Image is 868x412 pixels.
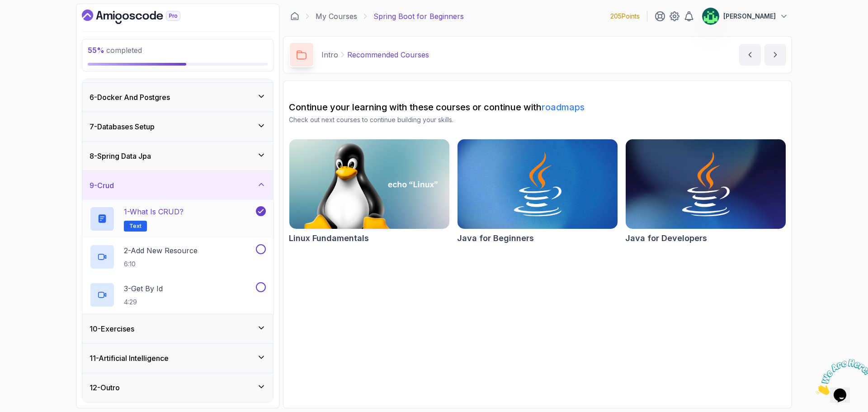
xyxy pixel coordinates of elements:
h3: 11 - Artificial Intelligence [90,353,169,364]
a: Java for Developers cardJava for Developers [625,139,786,245]
p: 2 - Add New Resource [124,245,198,256]
button: 6-Docker And Postgres [82,83,273,112]
p: 6:10 [124,260,198,269]
p: Intro [321,49,338,60]
img: Linux Fundamentals card [289,139,449,229]
p: 205 Points [610,12,640,21]
span: completed [88,46,142,55]
a: roadmaps [542,102,585,113]
p: Spring Boot for Beginners [373,11,464,22]
button: 2-Add New Resource6:10 [90,244,266,270]
span: 55 % [88,46,104,55]
h3: 9 - Crud [90,180,114,191]
img: user profile image [702,8,719,25]
button: previous content [739,44,761,66]
h3: 6 - Docker And Postgres [90,92,170,103]
img: Java for Developers card [626,139,786,229]
p: Check out next courses to continue building your skills. [289,115,786,124]
a: My Courses [316,11,357,22]
p: Recommended Courses [347,49,429,60]
button: 3-Get By Id4:29 [90,282,266,308]
img: Chat attention grabber [4,4,60,39]
img: Java for Beginners card [458,139,618,229]
button: 8-Spring Data Jpa [82,142,273,170]
h2: Java for Beginners [457,232,534,245]
h3: 7 - Databases Setup [90,121,155,132]
button: 11-Artificial Intelligence [82,344,273,373]
h3: 8 - Spring Data Jpa [90,151,151,161]
a: Dashboard [82,9,201,24]
button: next content [764,44,786,66]
span: Text [129,223,142,230]
iframe: chat widget [812,355,868,398]
button: user profile image[PERSON_NAME] [702,7,788,25]
h2: Continue your learning with these courses or continue with [289,101,786,114]
a: Java for Beginners cardJava for Beginners [457,139,618,245]
a: Dashboard [290,12,299,21]
h3: 10 - Exercises [90,323,134,334]
p: 4:29 [124,298,163,307]
p: [PERSON_NAME] [723,12,776,21]
a: Linux Fundamentals cardLinux Fundamentals [289,139,450,245]
button: 1-What is CRUD?Text [90,206,266,232]
button: 9-Crud [82,171,273,200]
button: 12-Outro [82,373,273,402]
p: 3 - Get By Id [124,283,163,294]
p: 1 - What is CRUD? [124,206,184,217]
button: 10-Exercises [82,314,273,343]
h3: 12 - Outro [90,382,120,393]
button: 7-Databases Setup [82,112,273,141]
h2: Linux Fundamentals [289,232,369,245]
h2: Java for Developers [625,232,707,245]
